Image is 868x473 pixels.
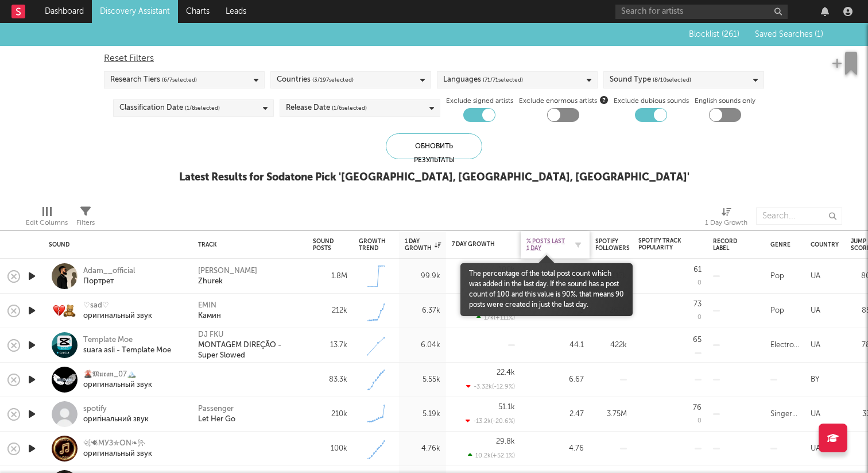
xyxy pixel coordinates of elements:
div: Research Tiers [110,73,197,87]
div: 76 [693,404,702,412]
div: 4.76k [405,442,440,456]
div: 212k [313,304,347,318]
div: Genre [770,241,790,248]
div: 7 Day Growth [452,241,498,248]
div: Electronic [770,339,799,352]
div: spotify [83,404,149,414]
button: Filter by % Posts Last 1 Day [572,239,584,251]
div: 🌋𝕸𝖚𝖗𝖆𝖓_07🏔️ [83,370,152,380]
div: suara asli - Template Moe [83,345,171,356]
a: 🌋𝕸𝖚𝖗𝖆𝖓_07🏔️оригинальный звук [83,370,152,390]
div: Filters [76,202,95,235]
div: Classification Date [119,101,220,115]
button: Saved Searches (1) [751,30,823,39]
a: Камин [198,311,221,321]
div: Track [198,241,296,248]
div: 99.9k [405,270,440,283]
div: -13.2k ( -20.6 % ) [466,417,515,425]
div: 6.67 [526,373,584,387]
span: ( 1 / 6 selected) [332,101,367,115]
div: Pop [770,270,784,283]
div: оригинальный звук [83,380,152,390]
div: UA [811,407,820,421]
button: Exclude enormous artists [600,94,608,105]
a: Zhurek [198,276,223,287]
div: 65 [693,336,702,344]
label: English sounds only [695,94,755,108]
div: UA [811,304,820,318]
div: 17k ( +111 % ) [476,314,515,321]
div: Template Moe [83,335,171,345]
div: Sound Posts [313,238,334,252]
div: Passenger [198,404,234,414]
div: 0 [511,280,515,286]
div: UA [811,442,820,456]
span: ( 8 / 10 selected) [653,73,691,87]
a: Adam__officialПортрет [83,266,135,287]
a: [PERSON_NAME] [198,266,257,276]
div: 4.76 [526,442,584,456]
div: 22.4k [497,369,515,376]
div: Reset Filters [104,52,764,66]
div: UA [811,270,820,283]
a: DJ FKU [198,330,223,340]
div: 0 [697,280,702,286]
a: EMIN [198,301,216,311]
div: Growth Trend [359,238,387,252]
div: 3 [526,304,584,318]
span: % Posts Last 1 Day [526,238,567,252]
div: UA [811,339,820,352]
span: ( 6 / 7 selected) [162,73,197,87]
div: 100k [498,266,515,274]
div: 2.47 [526,407,584,421]
div: 29.8k [496,438,515,445]
div: BY [811,373,819,387]
div: 1 Day Growth [705,216,747,230]
div: Pop [770,304,784,318]
div: 1 Day Growth [405,238,441,252]
label: Exclude dubious sounds [614,94,689,108]
span: ( 1 / 8 selected) [185,101,220,115]
div: 269k [595,304,627,318]
div: 6.04k [405,339,440,352]
div: Spotify Followers [595,238,630,252]
div: Sound Type [610,73,691,87]
span: ( 3 / 197 selected) [312,73,354,87]
div: Languages [443,73,523,87]
a: ♡sad♡оригинальный звук [83,301,152,321]
span: Saved Searches [755,30,823,39]
a: MONTAGEM DIREÇÃO - Super Slowed [198,340,301,361]
div: Edit Columns [26,216,68,230]
div: 117k [595,270,627,283]
div: 73 [693,301,702,308]
div: Обновить результаты [386,133,482,159]
div: 0 [697,314,702,321]
input: Search... [756,207,842,225]
div: 100k [313,442,347,456]
span: Exclude enormous artists [519,94,608,108]
div: 5.55k [405,373,440,387]
div: оригінальний звук [83,414,149,425]
a: Let Her Go [198,414,235,425]
div: оригинальный звук [83,449,152,459]
div: Портрет [83,276,135,287]
div: ♡sad♡ [83,301,152,311]
div: 3.75M [595,407,627,421]
div: -3.32k ( -12.9 % ) [466,383,515,390]
label: Exclude signed artists [446,94,513,108]
input: Search for artists [615,5,788,19]
div: Release Date [286,101,367,115]
div: Country [811,241,839,248]
a: spotifyоригінальний звук [83,404,149,425]
div: 44.1 [526,339,584,352]
span: Blocklist [689,30,739,39]
div: 210k [313,407,347,421]
div: 0 [697,418,702,424]
div: Edit Columns [26,202,68,235]
div: 422k [595,339,627,352]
